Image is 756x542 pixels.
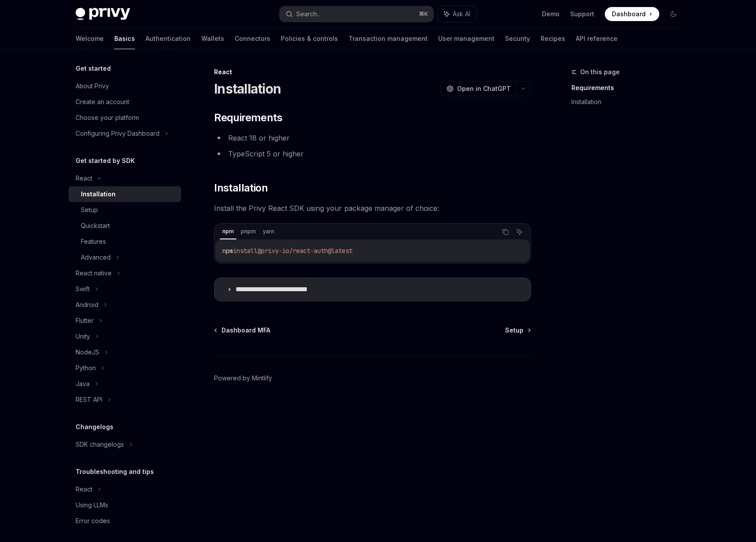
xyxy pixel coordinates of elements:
div: Swift [76,284,90,294]
div: Setup [81,205,98,215]
div: React [76,484,92,495]
div: npm [220,226,236,237]
a: Features [69,234,181,249]
div: Unity [76,331,90,342]
button: Ask AI [438,6,476,22]
div: Search... [296,9,321,19]
button: Copy the contents from the code block [500,226,511,238]
a: About Privy [69,78,181,94]
div: Choose your platform [76,112,139,123]
h5: Get started [76,63,111,74]
a: Demo [542,10,560,18]
a: Welcome [76,28,104,49]
a: Using LLMs [69,497,181,513]
h5: Get started by SDK [76,155,135,166]
a: Installation [69,186,181,202]
a: User management [438,28,494,49]
a: Policies & controls [281,28,338,49]
span: Setup [505,326,523,335]
li: TypeScript 5 or higher [214,148,531,160]
h1: Installation [214,81,281,97]
div: NodeJS [76,347,99,358]
button: Toggle dark mode [666,7,680,21]
a: Security [505,28,530,49]
a: API reference [576,28,618,49]
div: Features [81,236,106,247]
span: On this page [580,67,620,77]
a: Dashboard MFA [215,326,270,335]
span: Installation [214,181,268,195]
span: Install the Privy React SDK using your package manager of choice: [214,202,531,214]
div: Quickstart [81,220,110,231]
span: Requirements [214,111,282,125]
div: React [76,173,92,184]
a: Choose your platform [69,110,181,126]
div: Configuring Privy Dashboard [76,128,160,139]
span: Dashboard [612,10,646,18]
img: dark logo [76,8,130,20]
div: React native [76,268,112,278]
div: React [214,68,531,76]
div: SDK changelogs [76,439,124,450]
div: Flutter [76,315,94,326]
button: Ask AI [514,226,525,238]
span: install [233,247,258,255]
span: @privy-io/react-auth@latest [258,247,353,255]
span: Dashboard MFA [222,326,270,335]
button: Open in ChatGPT [441,81,516,96]
a: Dashboard [605,7,659,21]
span: ⌘ K [419,11,428,18]
h5: Changelogs [76,422,113,432]
div: Installation [81,189,116,199]
div: pnpm [238,226,258,237]
div: Python [76,363,96,373]
div: Create an account [76,97,129,107]
a: Create an account [69,94,181,110]
span: Open in ChatGPT [457,84,511,93]
a: Basics [114,28,135,49]
div: REST API [76,394,102,405]
a: Requirements [571,81,687,95]
span: npm [222,247,233,255]
div: Advanced [81,252,111,263]
div: Error codes [76,516,110,526]
a: Wallets [201,28,224,49]
h5: Troubleshooting and tips [76,466,154,477]
button: Search...⌘K [280,6,433,22]
a: Setup [505,326,530,335]
div: yarn [260,226,277,237]
a: Recipes [541,28,565,49]
a: Authentication [145,28,191,49]
a: Connectors [235,28,270,49]
a: Error codes [69,513,181,529]
div: Android [76,300,98,310]
span: Ask AI [453,10,470,18]
a: Quickstart [69,218,181,234]
a: Transaction management [349,28,428,49]
div: Using LLMs [76,500,108,510]
div: About Privy [76,81,109,91]
li: React 18 or higher [214,132,531,144]
a: Installation [571,95,687,109]
a: Powered by Mintlify [214,374,272,383]
a: Setup [69,202,181,218]
a: Support [570,10,594,18]
div: Java [76,379,90,389]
